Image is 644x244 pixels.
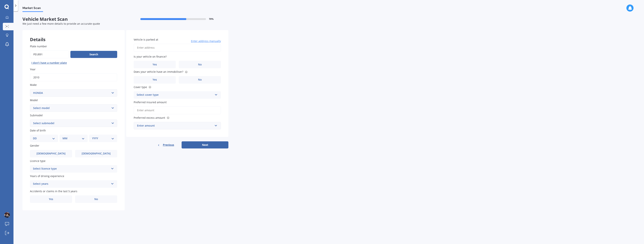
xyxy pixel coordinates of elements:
[30,44,47,48] span: Plate number
[30,144,39,148] span: Gender
[30,189,77,193] span: Accidents or claims in the last 5 years
[30,113,43,117] span: Submodel
[182,141,228,148] button: Next
[163,142,174,148] span: Previous
[70,51,117,58] button: Search
[209,18,214,20] span: 70 %
[22,6,43,11] span: Market Scan
[33,167,109,171] div: Select licence type
[30,98,38,102] span: Model
[198,63,202,66] span: No
[134,44,221,52] input: Enter address
[30,129,46,132] span: Date of birth
[134,116,165,119] span: Preferred excess amount
[30,67,36,71] span: Year
[37,152,66,155] span: [DEMOGRAPHIC_DATA]
[94,198,98,201] span: No
[137,93,213,97] div: Select cover type
[134,100,167,104] span: Preferred insured amount
[30,73,117,81] input: YYYY
[22,16,125,22] span: Vehicle Market Scan
[22,22,100,25] span: We just need a few more details to provide an accurate quote
[198,78,202,81] span: No
[137,124,213,128] div: Enter amount
[134,85,147,89] span: Cover type
[134,55,167,58] span: Is your vehicle on finance?
[153,78,157,81] span: Yes
[134,106,221,114] input: Enter amount
[30,60,68,66] button: I don’t have a number plate
[4,212,10,218] img: picture
[22,30,125,41] div: Details
[30,174,64,178] span: Years of driving experience
[30,83,37,87] span: Make
[49,198,53,201] span: Yes
[134,70,183,74] span: Does your vehicle have an immobiliser?
[82,152,111,155] span: [DEMOGRAPHIC_DATA]
[134,38,158,41] span: Vehicle is parked at
[33,182,109,186] div: Select years
[30,159,45,163] span: Licence type
[30,50,69,58] input: Enter plate number
[191,39,221,43] span: Enter address manually
[153,63,157,66] span: Yes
